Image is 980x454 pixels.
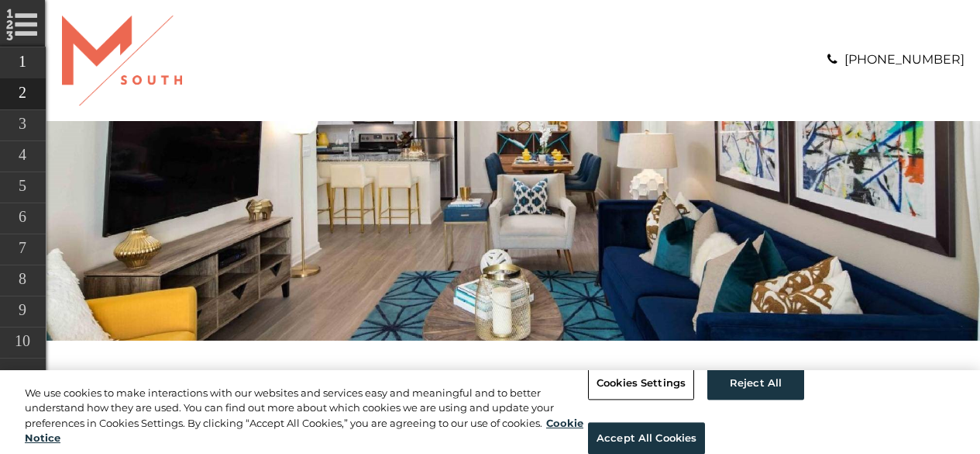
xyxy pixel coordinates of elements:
a: [PHONE_NUMBER] [844,52,965,67]
button: Cookies Settings [588,367,694,400]
a: Logo [62,52,182,67]
img: A graphic with a red M and the word SOUTH. [62,16,182,106]
img: A living room with a blue couch and a television on the wall. [46,121,980,340]
button: Reject All [707,367,804,400]
div: banner [46,121,980,340]
div: We use cookies to make interactions with our websites and services easy and meaningful and to bet... [25,386,588,446]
